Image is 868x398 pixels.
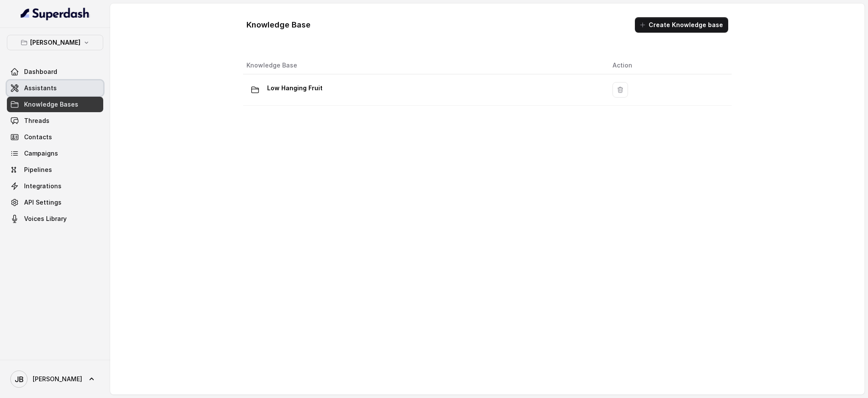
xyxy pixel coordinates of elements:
[24,198,62,207] span: API Settings
[7,113,103,129] a: Threads
[7,35,103,50] button: [PERSON_NAME]
[21,7,90,21] img: light.svg
[24,84,57,92] span: Assistants
[24,182,62,190] span: Integrations
[24,214,67,223] span: Voices Library
[24,116,49,125] span: Threads
[7,178,103,194] a: Integrations
[7,80,103,96] a: Assistants
[24,133,52,141] span: Contacts
[267,81,323,95] p: Low Hanging Fruit
[635,17,728,33] button: Create Knowledge base
[7,146,103,161] a: Campaigns
[30,37,80,48] p: [PERSON_NAME]
[7,162,103,178] a: Pipelines
[606,57,732,74] th: Action
[246,18,311,32] h1: Knowledge Base
[243,57,606,74] th: Knowledge Base
[7,97,103,112] a: Knowledge Bases
[24,165,52,174] span: Pipelines
[24,149,58,158] span: Campaigns
[7,129,103,145] a: Contacts
[15,375,24,384] text: JB
[7,211,103,227] a: Voices Library
[7,64,103,80] a: Dashboard
[7,195,103,210] a: API Settings
[7,367,103,391] a: [PERSON_NAME]
[24,67,57,76] span: Dashboard
[24,100,78,109] span: Knowledge Bases
[33,375,82,383] span: [PERSON_NAME]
